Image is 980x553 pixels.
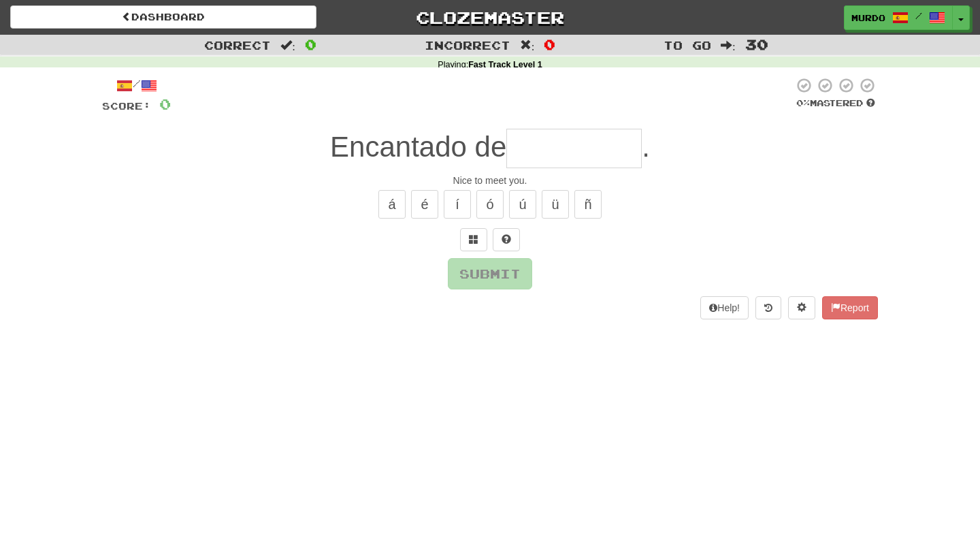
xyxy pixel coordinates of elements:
strong: Fast Track Level 1 [468,60,542,69]
span: 0 % [796,97,810,108]
span: 0 [159,95,171,112]
span: 0 [544,36,555,52]
button: ó [476,190,504,219]
button: í [444,190,471,219]
span: Incorrect [425,38,510,52]
button: ü [542,190,569,219]
span: 30 [745,36,768,52]
button: Round history (alt+y) [755,296,781,319]
button: Single letter hint - you only get 1 per sentence and score half the points! alt+h [493,228,520,251]
button: ú [509,190,536,219]
span: : [280,39,295,51]
span: Score: [102,100,151,112]
a: Dashboard [10,5,316,29]
span: : [721,39,736,51]
div: / [102,77,171,94]
span: murdo [851,12,885,24]
span: : [520,39,535,51]
button: á [378,190,406,219]
button: ñ [574,190,602,219]
button: Help! [700,296,749,319]
span: / [915,11,922,20]
button: é [411,190,438,219]
span: To go [664,38,711,52]
div: Mastered [794,97,878,110]
span: 0 [305,36,316,52]
span: . [642,131,650,163]
a: Clozemaster [337,5,643,29]
div: Nice to meet you. [102,174,878,187]
button: Switch sentence to multiple choice alt+p [460,228,487,251]
button: Submit [448,258,532,289]
a: murdo / [844,5,953,30]
span: Encantado de [330,131,506,163]
button: Report [822,296,878,319]
span: Correct [204,38,271,52]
